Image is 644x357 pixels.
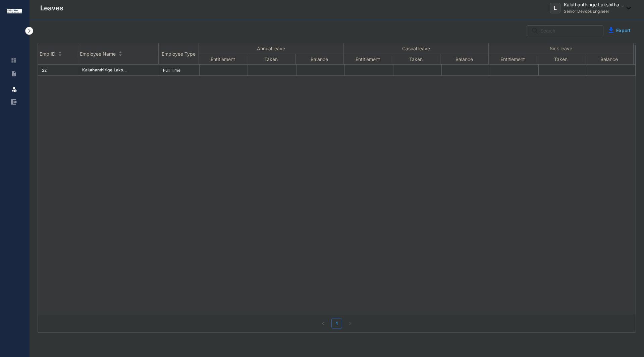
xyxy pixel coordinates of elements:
[345,318,356,329] li: Next Page
[11,71,17,77] img: contract-unselected.99e2b2107c0a7dd48938.svg
[489,54,537,65] th: Entitlement
[247,54,296,65] th: Taken
[603,25,636,36] button: Export
[392,54,440,65] th: Taken
[5,95,21,109] li: Expenses
[11,99,17,105] img: expense-unselected.2edcf0507c847f3e9e96.svg
[40,3,63,13] p: Leaves
[331,318,342,329] li: 1
[440,54,489,65] th: Balance
[82,67,127,72] span: Kaluthanthirige Laks...
[609,27,613,33] img: blue-download.5ef7b2b032fd340530a27f4ceaf19358.svg
[25,27,33,35] img: nav-icon-right.af6afadce00d159da59955279c43614e.svg
[5,67,21,80] li: Contracts
[553,5,557,11] span: L
[11,86,17,93] img: leave.99b8a76c7fa76a53782d.svg
[345,318,356,329] button: right
[7,9,22,13] img: logo
[38,43,78,65] th: Emp ID
[344,43,489,54] th: Casual leave
[332,318,342,329] a: 1
[296,54,344,65] th: Balance
[80,51,116,57] span: Employee Name
[199,43,344,54] th: Annual leave
[318,318,329,329] button: left
[199,54,247,65] th: Entitlement
[540,26,599,36] input: Search
[159,65,199,76] td: Full Time
[564,1,623,8] p: Kaluthanthirige Lakshitha...
[616,27,631,33] a: Export
[38,65,78,76] td: 22
[5,54,21,67] li: Home
[537,54,585,65] th: Taken
[318,318,329,329] li: Previous Page
[159,43,199,65] th: Employee Type
[11,57,17,63] img: home-unselected.a29eae3204392db15eaf.svg
[564,8,623,15] p: Senior Devops Engineer
[623,7,631,9] img: dropdown-black.8e83cc76930a90b1a4fdb6d089b7bf3a.svg
[489,43,634,54] th: Sick leave
[344,54,392,65] th: Entitlement
[40,51,55,57] span: Emp ID
[321,321,325,325] span: left
[348,321,352,325] span: right
[531,27,539,34] img: search.8ce656024d3affaeffe32e5b30621cb7.svg
[585,54,634,65] th: Balance
[78,43,159,65] th: Employee Name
